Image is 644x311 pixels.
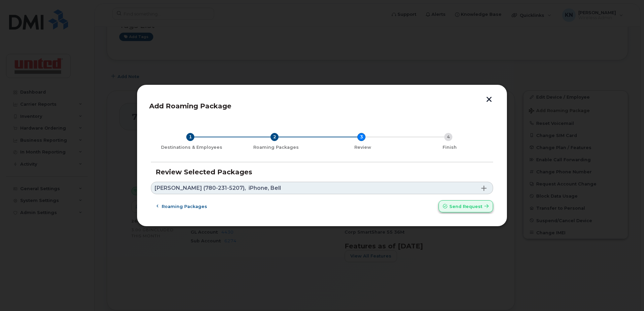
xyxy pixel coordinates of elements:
span: iPhone, Bell [249,185,281,191]
div: 2 [270,133,279,141]
div: 4 [444,133,452,141]
span: Roaming packages [162,203,207,210]
iframe: Messenger Launcher [615,282,639,306]
span: Add Roaming Package [149,102,231,110]
span: Send request [449,203,482,210]
div: Destinations & Employees [154,145,230,150]
div: Roaming Packages [235,145,317,150]
button: Roaming packages [151,200,213,212]
div: Finish [409,145,490,150]
button: Send request [439,200,493,212]
h3: Review Selected Packages [156,168,488,176]
a: [PERSON_NAME] (780-231-5207),iPhone, Bell [151,182,493,194]
span: [PERSON_NAME] (780-231-5207), [155,185,246,191]
div: 1 [186,133,194,141]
